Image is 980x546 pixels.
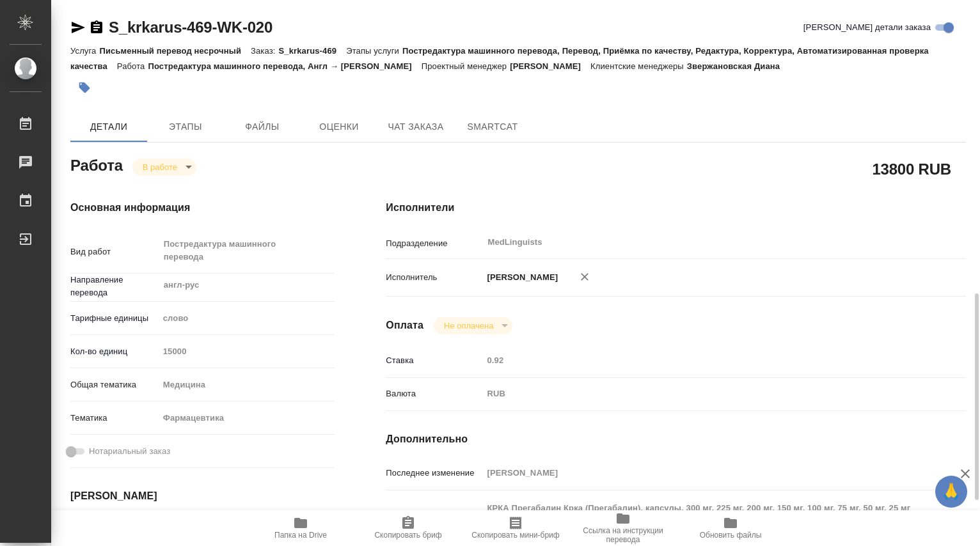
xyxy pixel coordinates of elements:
[354,510,462,546] button: Скопировать бриф
[70,488,335,504] h4: [PERSON_NAME]
[89,445,170,458] span: Нотариальный заказ
[677,510,784,546] button: Обновить файлы
[386,432,966,447] h4: Дополнительно
[482,497,917,545] textarea: КРКА Прегабалин Крка (Прегабалин), капсулы, 300 мг, 225 мг, 200 мг, 150 мг, 100 мг, 75 мг, 50 мг,...
[70,46,99,56] p: Услуга
[117,61,148,71] p: Работа
[232,119,293,135] span: Файлы
[70,246,159,258] p: Вид работ
[482,351,917,370] input: Пустое поле
[440,320,497,331] button: Не оплачена
[346,46,402,56] p: Этапы услуги
[159,342,335,361] input: Пустое поле
[70,312,159,325] p: Тарифные единицы
[374,531,441,540] span: Скопировать бриф
[434,317,512,334] div: В работе
[940,478,962,505] span: 🙏
[385,119,447,135] span: Чат заказа
[687,61,789,71] p: Звержановская Диана
[386,318,423,333] h4: Оплата
[155,119,216,135] span: Этапы
[308,119,370,135] span: Оценки
[422,61,510,71] p: Проектный менеджер
[70,378,159,391] p: Общая тематика
[278,46,346,56] p: S_krkarus-469
[70,412,159,425] p: Тематика
[89,20,104,35] button: Скопировать ссылку
[159,374,335,396] div: Медицина
[386,237,482,250] p: Подразделение
[700,531,762,540] span: Обновить файлы
[159,308,335,329] div: слово
[70,74,99,102] button: Добавить тэг
[386,354,482,367] p: Ставка
[569,510,677,546] button: Ссылка на инструкции перевода
[386,271,482,284] p: Исполнитель
[274,531,327,540] span: Папка на Drive
[70,153,123,176] h2: Работа
[386,467,482,480] p: Последнее изменение
[482,383,917,405] div: RUB
[70,20,86,35] button: Скопировать ссылку для ЯМессенджера
[139,162,181,173] button: В работе
[577,526,669,544] span: Ссылка на инструкции перевода
[803,21,931,34] span: [PERSON_NAME] детали заказа
[148,61,421,71] p: Постредактура машинного перевода, Англ → [PERSON_NAME]
[386,200,966,215] h4: Исполнители
[78,119,139,135] span: Детали
[109,19,273,36] a: S_krkarus-469-WK-020
[571,263,599,291] button: Удалить исполнителя
[590,61,687,71] p: Клиентские менеджеры
[872,158,951,180] h2: 13800 RUB
[510,61,590,71] p: [PERSON_NAME]
[70,46,929,71] p: Постредактура машинного перевода, Перевод, Приёмка по качеству, Редактура, Корректура, Автоматизи...
[386,387,482,400] p: Валюта
[247,510,354,546] button: Папка на Drive
[935,476,967,508] button: 🙏
[70,345,159,358] p: Кол-во единиц
[482,271,558,284] p: [PERSON_NAME]
[471,531,559,540] span: Скопировать мини-бриф
[462,510,569,546] button: Скопировать мини-бриф
[70,200,335,215] h4: Основная информация
[99,46,251,56] p: Письменный перевод несрочный
[251,46,278,56] p: Заказ:
[70,274,159,299] p: Направление перевода
[462,119,523,135] span: SmartCat
[132,159,196,176] div: В работе
[482,464,917,482] input: Пустое поле
[159,407,335,429] div: Фармацевтика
